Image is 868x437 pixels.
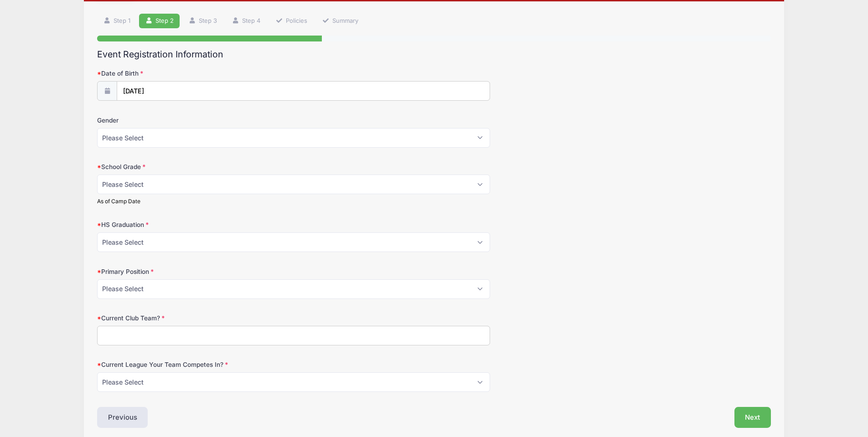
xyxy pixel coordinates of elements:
a: Summary [316,14,364,29]
label: School Grade [97,162,322,171]
label: Current Club Team? [97,314,322,323]
label: Primary Position [97,267,322,276]
input: mm/dd/yyyy [117,81,490,101]
label: Current League Your Team Competes In? [97,360,322,369]
label: HS Graduation [97,220,322,229]
a: Step 1 [97,14,136,29]
h2: Event Registration Information [97,49,771,60]
div: As of Camp Date [97,197,490,206]
a: Step 4 [226,14,267,29]
label: Gender [97,116,322,125]
a: Step 2 [139,14,180,29]
a: Step 3 [182,14,223,29]
label: Date of Birth [97,69,322,78]
button: Next [734,407,771,428]
button: Previous [97,407,148,428]
a: Policies [269,14,313,29]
